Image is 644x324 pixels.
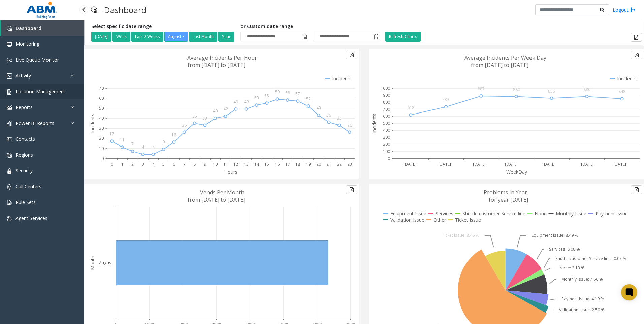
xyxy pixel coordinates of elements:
[15,72,31,79] span: Activity
[7,26,12,31] img: 'icon'
[306,161,311,167] text: 19
[7,184,12,190] img: 'icon'
[631,185,642,194] button: Export to pdf
[254,161,259,167] text: 14
[91,24,235,29] h5: Select specific date range
[337,161,342,167] text: 22
[213,161,218,167] text: 10
[295,161,300,167] text: 18
[15,136,35,142] span: Contacts
[264,93,269,99] text: 55
[112,32,130,42] button: Week
[218,32,234,42] button: Year
[613,6,636,13] a: Logout
[15,183,41,190] span: Call Centers
[99,95,104,101] text: 60
[15,104,33,110] span: Reports
[233,161,238,167] text: 12
[7,137,12,142] img: 'icon'
[383,120,390,126] text: 500
[513,87,520,92] text: 880
[223,161,228,167] text: 11
[183,161,186,167] text: 7
[254,95,259,101] text: 53
[131,161,134,167] text: 2
[326,161,331,167] text: 21
[1,20,84,36] a: Dashboard
[478,86,485,92] text: 887
[188,61,245,69] text: from [DATE] to [DATE]
[120,137,125,143] text: 11
[162,161,165,167] text: 5
[581,161,594,167] text: [DATE]
[371,114,377,133] text: Incidents
[264,161,269,167] text: 15
[89,114,96,133] text: Incidents
[99,105,104,111] text: 50
[7,216,12,221] img: 'icon'
[171,132,176,138] text: 16
[7,168,12,174] img: 'icon'
[244,99,249,105] text: 49
[89,256,96,270] text: Month
[630,6,636,13] img: logout
[561,276,603,282] text: Monthly Issue: 7.66 %
[543,161,555,167] text: [DATE]
[164,32,188,42] button: August
[15,57,59,63] span: Live Queue Monitor
[306,96,311,102] text: 52
[99,145,104,151] text: 10
[91,2,97,18] img: pageIcon
[15,88,65,95] span: Location Management
[7,89,12,95] img: 'icon'
[111,161,113,167] text: 0
[506,169,527,175] text: WeekDay
[7,105,12,110] img: 'icon'
[555,256,626,261] text: Shuttle customer Service line : 0.07 %
[99,125,104,131] text: 30
[471,61,528,69] text: from [DATE] to [DATE]
[438,161,451,167] text: [DATE]
[285,161,290,167] text: 17
[121,161,124,167] text: 1
[631,51,642,59] button: Export to pdf
[383,99,390,105] text: 800
[559,307,605,313] text: Validation Issue: 2.50 %
[383,113,390,119] text: 600
[275,89,280,95] text: 59
[213,108,218,114] text: 40
[202,115,207,121] text: 33
[489,196,528,203] text: for year [DATE]
[464,54,546,61] text: Average Incidents Per Week Day
[383,127,390,133] text: 400
[193,161,196,167] text: 8
[383,92,390,98] text: 900
[383,106,390,112] text: 700
[561,296,604,302] text: Payment Issue: 4.19 %
[347,122,352,128] text: 26
[583,87,590,92] text: 880
[99,85,104,91] text: 70
[152,144,155,150] text: 4
[131,32,163,42] button: Last 2 Weeks
[182,122,187,128] text: 26
[142,144,144,150] text: 4
[442,97,449,102] text: 733
[15,152,33,158] span: Regions
[173,161,175,167] text: 6
[383,141,390,147] text: 200
[162,139,165,145] text: 9
[300,32,308,41] span: Toggle popup
[7,58,12,63] img: 'icon'
[442,232,479,238] text: Ticket Issue: 8.46 %
[240,24,380,29] h5: or Custom date range
[559,265,585,271] text: None: 2.13 %
[285,90,290,96] text: 58
[152,161,155,167] text: 4
[549,246,580,252] text: Services: 8.08 %
[326,112,331,118] text: 36
[109,131,114,137] text: 17
[204,161,206,167] text: 9
[7,42,12,47] img: 'icon'
[631,33,642,42] button: Export to pdf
